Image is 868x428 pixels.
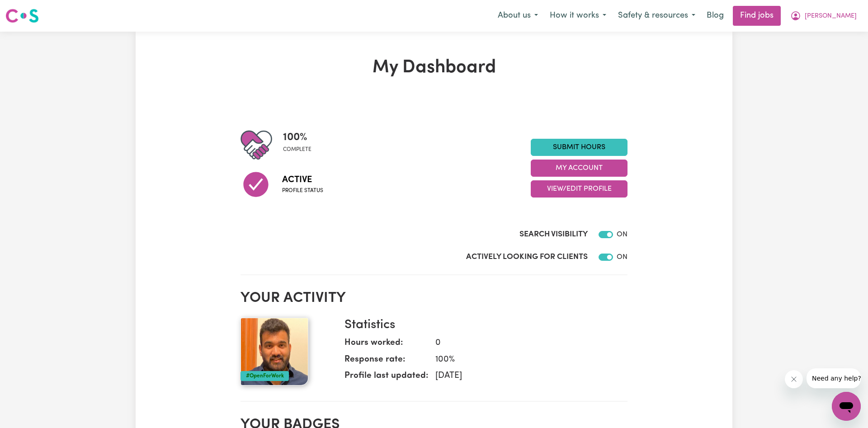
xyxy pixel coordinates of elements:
[701,6,729,26] a: Blog
[344,337,428,353] dt: Hours worked:
[784,6,863,25] button: My Account
[531,180,627,198] button: View/Edit Profile
[428,353,620,367] dd: 100 %
[785,370,803,388] iframe: Close message
[241,318,308,386] img: Your profile picture
[733,6,781,26] a: Find jobs
[283,129,319,161] div: Profile completeness: 100%
[428,370,620,383] dd: [DATE]
[241,290,627,307] h2: Your activity
[805,11,857,21] span: [PERSON_NAME]
[531,139,627,156] a: Submit Hours
[283,146,311,154] span: complete
[283,129,311,146] span: 100 %
[519,229,588,240] label: Search Visibility
[5,8,39,24] img: Careseekers logo
[807,368,861,388] iframe: Message from company
[241,371,289,381] div: #OpenForWork
[617,254,627,261] span: ON
[5,5,39,26] a: Careseekers logo
[617,231,627,238] span: ON
[832,392,861,421] iframe: Button to launch messaging window
[466,251,588,263] label: Actively Looking for Clients
[282,173,323,187] span: Active
[344,370,428,386] dt: Profile last updated:
[544,6,612,25] button: How it works
[5,6,55,14] span: Need any help?
[492,6,544,25] button: About us
[531,160,627,177] button: My Account
[612,6,701,25] button: Safety & resources
[428,337,620,350] dd: 0
[344,318,620,333] h3: Statistics
[282,187,323,195] span: Profile status
[241,57,627,79] h1: My Dashboard
[344,353,428,370] dt: Response rate:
